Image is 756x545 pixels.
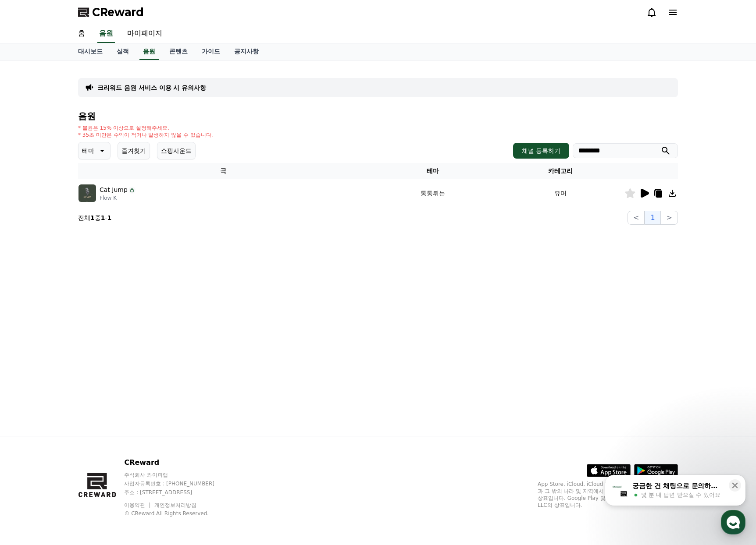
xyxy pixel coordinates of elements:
[113,278,168,300] a: 설정
[513,143,569,159] button: 채널 등록하기
[628,211,645,225] button: <
[71,25,92,43] a: 홈
[496,179,624,207] td: 유머
[107,214,112,221] strong: 1
[120,25,169,43] a: 마이페이지
[661,211,678,225] button: >
[78,124,213,131] p: * 볼륨은 15% 이상으로 설정해주세요.
[28,291,33,298] span: 홈
[78,5,144,19] a: CReward
[154,502,196,508] a: 개인정보처리방침
[124,510,231,517] p: © CReward All Rights Reserved.
[101,214,105,221] strong: 1
[80,291,91,298] span: 대화
[139,43,159,60] a: 음원
[90,214,95,221] strong: 1
[78,213,111,222] p: 전체 중 -
[369,179,497,207] td: 통통튀는
[78,111,678,121] h4: 음원
[92,5,144,19] span: CReward
[195,43,227,60] a: 가이드
[124,457,231,468] p: CReward
[496,163,624,179] th: 카테고리
[110,43,136,60] a: 실적
[100,195,136,202] p: Flow K
[100,185,128,195] p: Cat Jump
[136,291,146,298] span: 설정
[162,43,195,60] a: 콘텐츠
[58,278,113,300] a: 대화
[3,278,58,300] a: 홈
[71,43,110,60] a: 대시보드
[124,502,152,508] a: 이용약관
[78,184,96,202] img: music
[124,480,231,487] p: 사업자등록번호 : [PHONE_NUMBER]
[157,142,196,159] button: 쇼핑사운드
[227,43,266,60] a: 공지사항
[78,131,213,138] p: * 35초 미만은 수익이 적거나 발생하지 않을 수 있습니다.
[645,211,660,225] button: 1
[118,142,150,159] button: 즐겨찾기
[78,142,111,159] button: 테마
[124,489,231,496] p: 주소 : [STREET_ADDRESS]
[97,25,115,43] a: 음원
[97,83,206,92] a: 크리워드 음원 서비스 이용 시 유의사항
[369,163,497,179] th: 테마
[538,481,678,509] p: App Store, iCloud, iCloud Drive 및 iTunes Store는 미국과 그 밖의 나라 및 지역에서 등록된 Apple Inc.의 서비스 상표입니다. Goo...
[82,145,94,157] p: 테마
[78,163,369,179] th: 곡
[124,471,231,478] p: 주식회사 와이피랩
